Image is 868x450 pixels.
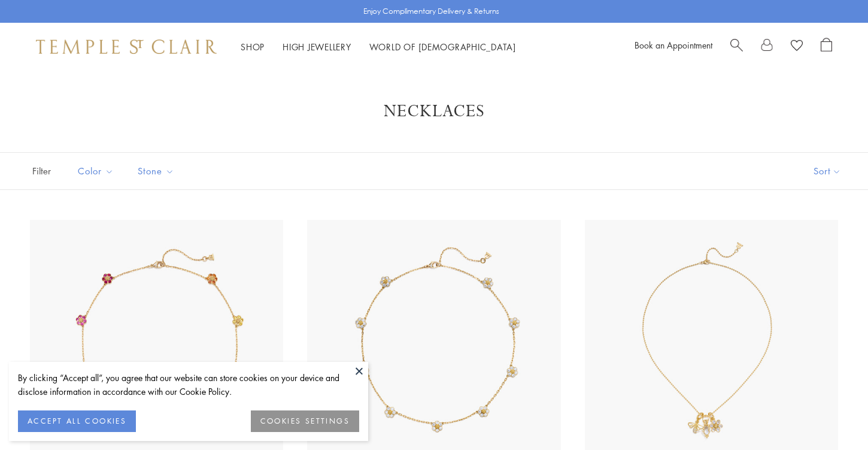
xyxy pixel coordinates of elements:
a: View Wishlist [791,38,803,56]
button: ACCEPT ALL COOKIES [18,410,136,432]
img: Temple St. Clair [36,40,217,54]
a: Search [730,38,743,56]
p: Enjoy Complimentary Delivery & Returns [363,5,499,17]
button: Stone [129,158,183,185]
span: Color [72,164,123,179]
a: World of [DEMOGRAPHIC_DATA]World of [DEMOGRAPHIC_DATA] [369,41,516,53]
span: Stone [132,164,183,179]
button: COOKIES SETTINGS [251,410,359,432]
button: Show sort by [787,153,868,189]
a: High JewelleryHigh Jewellery [283,41,351,53]
nav: Main navigation [241,40,516,55]
iframe: Gorgias live chat messenger [808,394,856,438]
a: Open Shopping Bag [821,38,832,56]
button: Color [69,158,123,185]
h1: Necklaces [48,101,820,122]
div: By clicking “Accept all”, you agree that our website can store cookies on your device and disclos... [18,371,359,398]
a: ShopShop [241,41,265,53]
a: Book an Appointment [635,39,712,51]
